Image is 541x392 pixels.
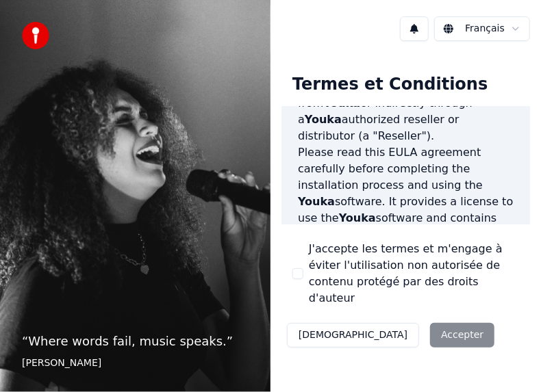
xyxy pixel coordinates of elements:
span: Youka [339,211,376,224]
span: Youka [298,195,335,208]
div: Termes et Conditions [281,63,499,107]
span: Youka [305,113,342,126]
p: “ Where words fail, music speaks. ” [22,332,249,351]
footer: [PERSON_NAME] [22,356,249,370]
img: youka [22,22,49,49]
label: J'accepte les termes et m'engage à éviter l'utilisation non autorisée de contenu protégé par des ... [309,241,519,306]
button: [DEMOGRAPHIC_DATA] [287,323,419,348]
span: Youka [323,96,360,109]
p: Please read this EULA agreement carefully before completing the installation process and using th... [298,144,514,259]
